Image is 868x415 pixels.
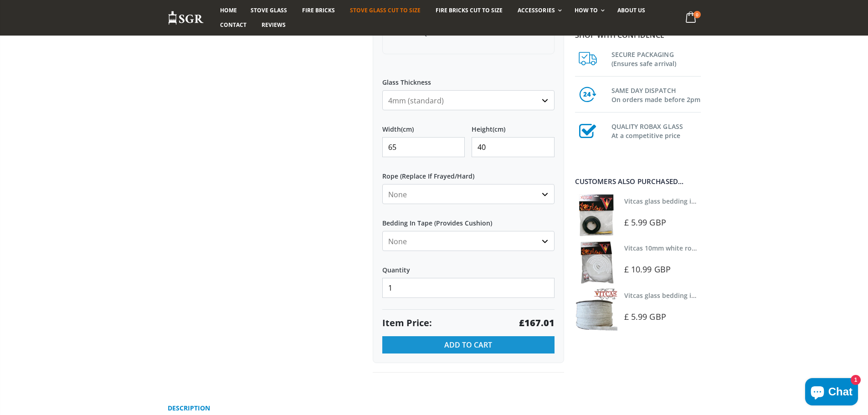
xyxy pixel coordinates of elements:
h3: SAME DAY DISPATCH On orders made before 2pm [611,84,701,104]
label: Glass Thickness [382,70,555,87]
label: Rope (Replace If Frayed/Hard) [382,164,555,180]
strong: £167.01 [519,317,555,329]
div: Customers also purchased... [575,178,701,185]
label: Height [472,117,555,133]
img: Stove Glass Replacement [168,10,204,26]
a: Vitcas glass bedding in tape - 2mm x 15mm x 2 meters (White) [624,291,818,300]
a: Stove Glass [244,3,294,18]
span: Accessories [518,6,555,14]
a: Vitcas 10mm white rope kit - includes rope seal and glue! [624,244,803,252]
span: £ 10.99 GBP [624,264,671,275]
h3: QUALITY ROBAX GLASS At a competitive price [611,120,701,140]
img: Vitcas white rope, glue and gloves kit 10mm [575,241,617,283]
a: Vitcas glass bedding in tape - 2mm x 10mm x 2 meters [624,197,794,205]
a: Home [213,3,244,18]
span: £ 5.99 GBP [624,217,666,228]
label: Width [382,117,465,133]
a: Contact [213,18,253,32]
span: Stove Glass Cut To Size [350,6,421,14]
span: (cm) [401,125,414,133]
span: Reviews [262,21,286,29]
a: Fire Bricks Cut To Size [429,3,509,18]
img: Vitcas stove glass bedding in tape [575,288,617,331]
inbox-online-store-chat: Shopify online store chat [802,378,861,408]
h3: SECURE PACKAGING (Ensures safe arrival) [611,48,701,68]
span: Fire Bricks Cut To Size [436,6,503,14]
span: Item Price: [382,317,432,329]
span: About us [617,6,645,14]
a: Reviews [255,18,293,32]
span: £ 5.99 GBP [624,311,666,322]
span: 0 [693,11,701,18]
a: How To [568,3,609,18]
a: About us [611,3,652,18]
label: Bedding In Tape (Provides Cushion) [382,211,555,227]
span: Contact [220,21,247,29]
label: Quantity [382,258,555,274]
a: Fire Bricks [295,3,342,18]
span: How To [575,6,598,14]
a: 0 [682,9,700,27]
span: Fire Bricks [302,6,335,14]
span: Home [220,6,237,14]
span: (cm) [493,125,505,133]
span: Add to Cart [444,340,492,350]
a: Accessories [511,3,566,18]
span: Stove Glass [251,6,287,14]
a: Stove Glass Cut To Size [343,3,427,18]
img: Vitcas stove glass bedding in tape [575,194,617,236]
button: Add to Cart [382,336,555,354]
